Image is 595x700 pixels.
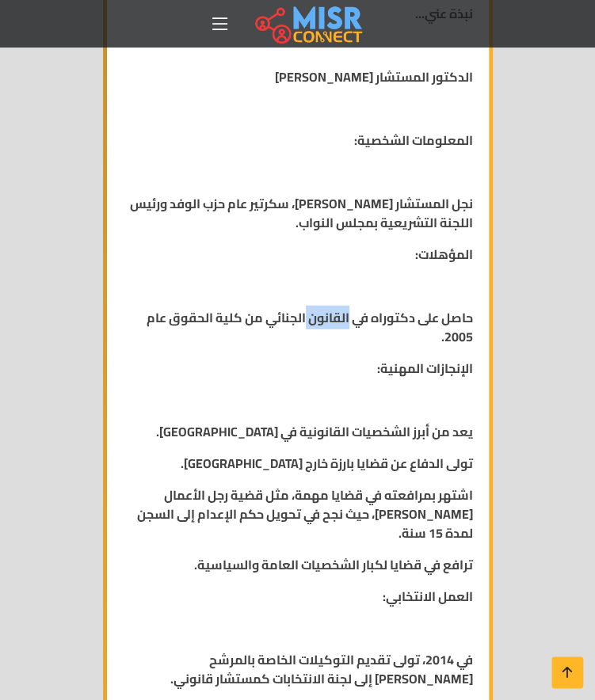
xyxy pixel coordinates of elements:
strong: الدكتور المستشار [PERSON_NAME] [275,65,473,89]
strong: العمل الانتخابي: [383,584,473,608]
strong: حاصل على دكتوراه في القانون الجنائي من كلية الحقوق عام 2005. [147,306,473,348]
strong: تولى الدفاع عن قضايا بارزة خارج [GEOGRAPHIC_DATA]. [181,451,473,475]
strong: اشتهر بمرافعته في قضايا مهمة، مثل قضية رجل الأعمال [PERSON_NAME]، حيث نجح في تحويل حكم الإعدام إل... [137,483,473,545]
strong: في 2014، تولى تقديم التوكيلات الخاصة بالمرشح [PERSON_NAME] إلى لجنة الانتخابات كمستشار قانوني. [170,648,473,690]
img: main.misr_connect [255,4,361,44]
strong: المعلومات الشخصية: [354,128,473,152]
strong: يعد من أبرز الشخصيات القانونية في [GEOGRAPHIC_DATA]. [156,420,473,443]
strong: المؤهلات: [415,242,473,266]
strong: نجل المستشار [PERSON_NAME]، سكرتير عام حزب الوفد ورئيس اللجنة التشريعية بمجلس النواب. [130,192,473,234]
strong: الإنجازات المهنية: [377,356,473,380]
strong: ترافع في قضايا لكبار الشخصيات العامة والسياسية. [194,553,473,576]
